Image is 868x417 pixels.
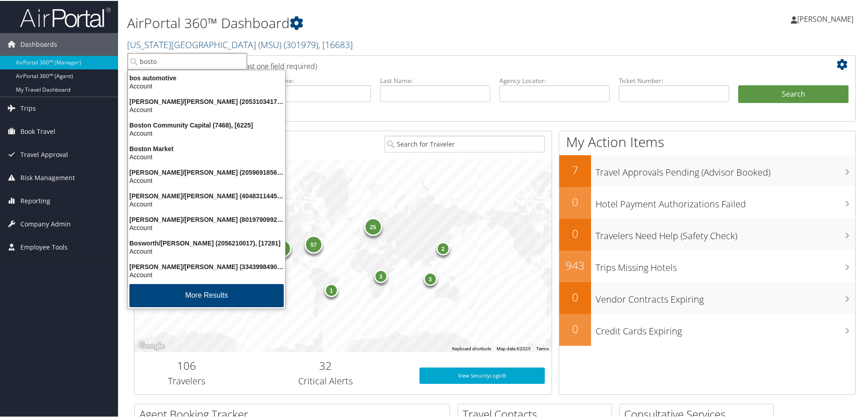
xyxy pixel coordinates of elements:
span: ( 301979 ) [284,38,318,50]
h3: Credit Cards Expiring [596,319,855,337]
label: Ticket Number: [619,75,729,84]
div: [PERSON_NAME]/[PERSON_NAME] (2059691856), [18287] [123,167,291,176]
h3: Critical Alerts [246,374,406,387]
h3: Travelers Need Help (Safety Check) [596,224,855,241]
div: 15 [273,239,291,257]
div: Account [123,270,291,278]
span: Employee Tools [20,235,68,258]
div: [PERSON_NAME]/[PERSON_NAME] (8019790992), [1864] [123,215,291,223]
h2: 0 [559,225,591,240]
h2: 0 [559,193,591,209]
a: 0Travelers Need Help (Safety Check) [559,218,855,250]
a: View SecurityLogic® [419,367,545,383]
a: 7Travel Approvals Pending (Advisor Booked) [559,154,855,186]
h3: Travelers [141,374,232,387]
img: Google [137,339,167,351]
a: Terms (opens in new tab) [536,345,549,350]
div: Account [123,246,291,255]
div: 3 [423,271,437,285]
span: [PERSON_NAME] [797,13,853,23]
h2: 943 [559,257,591,272]
label: Agency Locator: [499,75,610,84]
span: Map data ©2025 [497,345,531,350]
a: 943Trips Missing Hotels [559,250,855,281]
div: Account [123,152,291,160]
button: More Results [129,283,284,306]
h2: 0 [559,289,591,304]
h1: AirPortal 360™ Dashboard [127,13,617,32]
input: Search Accounts [128,52,247,69]
span: Reporting [20,189,50,211]
a: 0Credit Cards Expiring [559,313,855,345]
div: Account [123,105,291,113]
h2: 32 [246,357,406,373]
div: [PERSON_NAME]/[PERSON_NAME] (2053103417), [23983] [123,97,291,105]
div: [PERSON_NAME]/[PERSON_NAME] (4048311445), [21127] [123,191,291,199]
h3: Vendor Contracts Expiring [596,288,855,305]
input: Search for Traveler [385,135,545,152]
div: 3 [374,268,387,282]
img: airportal-logo.png [20,6,111,27]
label: First Name: [261,75,371,84]
div: Account [123,176,291,184]
span: Dashboards [20,32,57,55]
h3: Hotel Payment Authorizations Failed [596,192,855,210]
span: , [ 16683 ] [318,38,353,50]
button: Search [738,84,848,103]
h3: Travel Approvals Pending (Advisor Booked) [596,161,855,178]
h2: 0 [559,320,591,336]
h3: Trips Missing Hotels [596,256,855,273]
label: Last Name: [380,75,490,84]
a: [PERSON_NAME] [791,5,863,32]
a: Open this area in Google Maps (opens a new window) [137,339,167,351]
h2: 7 [559,162,591,177]
div: Account [123,81,291,89]
h1: My Action Items [559,132,855,151]
a: 0Vendor Contracts Expiring [559,281,855,313]
div: Account [123,199,291,207]
div: 2 [436,241,449,255]
div: 57 [305,234,323,252]
div: bos automotive [123,73,291,81]
h2: 106 [141,357,232,373]
div: Bosworth/[PERSON_NAME] (2056210017), [17281] [123,238,291,246]
span: Travel Approval [20,142,68,165]
button: Keyboard shortcuts [452,345,491,351]
a: 0Hotel Payment Authorizations Failed [559,186,855,218]
div: Account [123,128,291,137]
div: 25 [364,216,382,235]
a: [US_STATE][GEOGRAPHIC_DATA] (MSU) [127,38,353,50]
div: Account [123,223,291,231]
span: Risk Management [20,166,75,188]
div: [PERSON_NAME]/[PERSON_NAME] (3343998490), [25953] [123,262,291,270]
h2: Airtinerary Lookup [141,56,789,72]
div: Boston Market [123,144,291,152]
span: (at least one field required) [230,60,317,70]
div: 1 [325,283,338,296]
span: Company Admin [20,212,71,235]
span: Book Travel [20,119,55,142]
div: Boston Community Capital (7468), [6225] [123,120,291,128]
span: Trips [20,96,36,119]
